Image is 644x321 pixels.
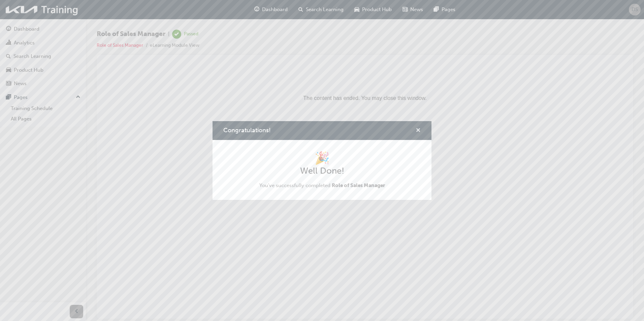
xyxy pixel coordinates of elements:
[332,182,385,188] span: Role of Sales Manager
[259,166,385,176] h2: Well Done!
[213,121,431,200] div: Congratulations!
[3,5,523,36] p: The content has ended. You may close this window.
[416,127,421,135] button: cross-icon
[223,127,271,134] span: Congratulations!
[416,128,421,134] span: cross-icon
[259,182,385,189] span: You've successfully completed
[259,151,385,166] h1: 🎉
